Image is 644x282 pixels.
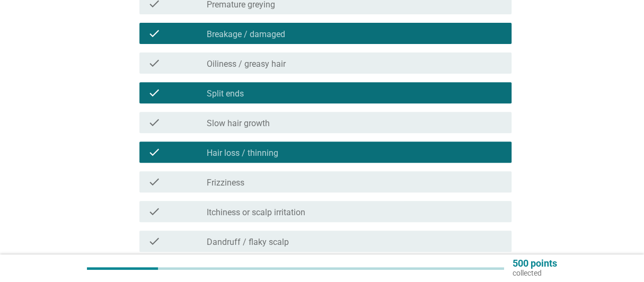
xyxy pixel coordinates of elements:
i: check [148,146,161,158]
label: Itchiness or scalp irritation [207,207,305,218]
label: Hair loss / thinning [207,148,278,158]
p: 500 points [513,259,557,268]
i: check [148,27,161,40]
i: check [148,116,161,129]
label: Dandruff / flaky scalp [207,237,289,248]
i: check [148,235,161,248]
label: Split ends [207,89,244,99]
label: Oiliness / greasy hair [207,59,286,69]
label: Slow hair growth [207,118,270,129]
i: check [148,57,161,69]
i: check [148,205,161,218]
i: check [148,86,161,99]
i: check [148,175,161,188]
p: collected [513,268,557,278]
label: Frizziness [207,178,244,188]
label: Breakage / damaged [207,29,285,40]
